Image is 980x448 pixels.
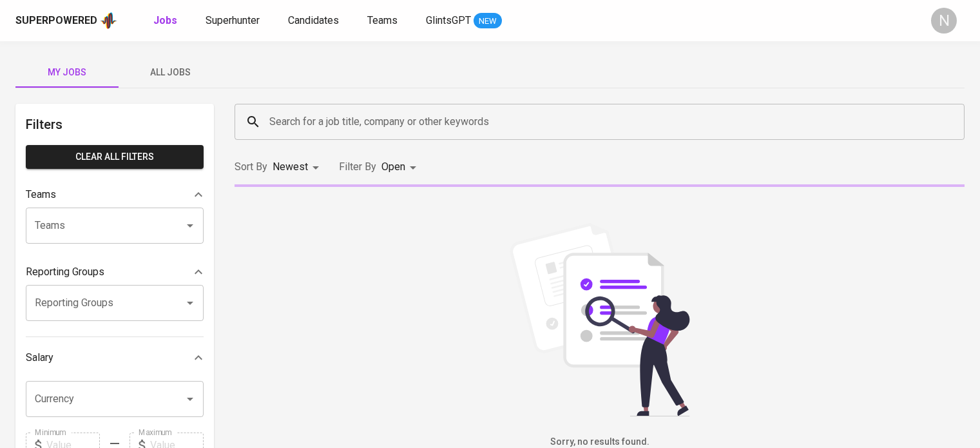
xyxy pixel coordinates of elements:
[288,14,339,26] span: Candidates
[474,15,502,28] span: NEW
[153,13,180,29] a: Jobs
[206,14,260,26] span: Superhunter
[273,159,308,175] p: Newest
[26,182,204,208] div: Teams
[153,14,177,26] b: Jobs
[26,264,104,280] p: Reporting Groups
[26,345,204,371] div: Salary
[181,294,199,312] button: Open
[181,390,199,408] button: Open
[26,350,53,365] p: Salary
[339,159,376,175] p: Filter By
[503,223,697,416] img: file_searching.svg
[426,14,471,26] span: GlintsGPT
[367,14,398,26] span: Teams
[367,13,400,29] a: Teams
[100,11,117,30] img: app logo
[381,161,405,173] span: Open
[36,149,193,165] span: Clear All filters
[15,11,117,30] a: Superpoweredapp logo
[15,14,97,28] div: Superpowered
[273,155,323,179] div: Newest
[23,64,111,81] span: My Jobs
[126,64,214,81] span: All Jobs
[288,13,341,29] a: Candidates
[235,159,267,175] p: Sort By
[26,259,204,285] div: Reporting Groups
[26,114,204,135] h6: Filters
[426,13,502,29] a: GlintsGPT NEW
[381,155,421,179] div: Open
[931,8,957,34] div: N
[26,145,204,169] button: Clear All filters
[26,187,56,202] p: Teams
[181,217,199,235] button: Open
[206,13,262,29] a: Superhunter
